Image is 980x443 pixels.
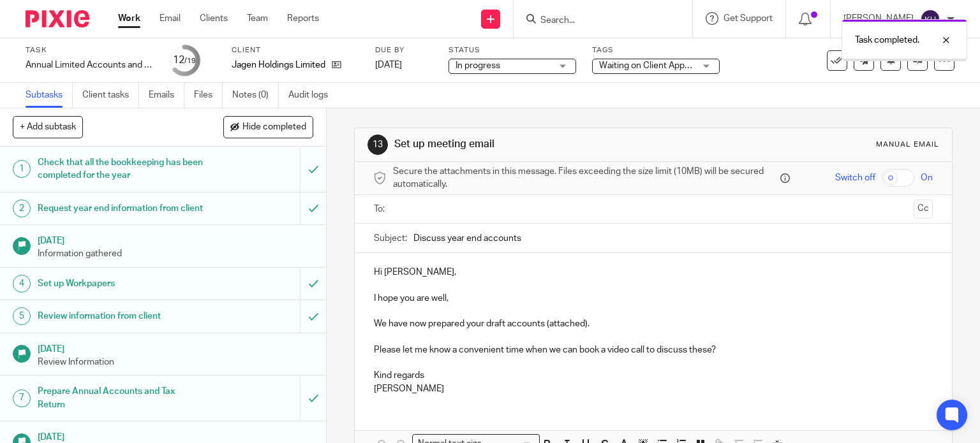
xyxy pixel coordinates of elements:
[26,83,73,108] a: Subtasks
[374,317,933,330] p: We have now prepared your draft accounts (attached).
[599,61,704,70] span: Waiting on Client Approval
[13,116,83,138] button: + Add subtask
[247,12,268,25] a: Team
[393,165,778,191] span: Secure the attachments in this message. Files exceeding the size limit (10MB) will be secured aut...
[921,171,933,184] span: On
[449,45,576,55] label: Status
[914,200,933,219] button: Cc
[374,369,933,382] p: Kind regards
[374,292,933,305] p: I hope you are well,
[232,45,359,55] label: Client
[38,307,204,326] h1: Review information from client
[13,275,31,293] div: 4
[26,59,153,71] div: Annual Limited Accounts and Corporation Tax Return
[13,389,31,407] div: 7
[173,53,196,68] div: 12
[835,171,875,184] span: Switch off
[38,340,313,356] h1: [DATE]
[223,116,313,138] button: Hide completed
[456,61,500,70] span: In progress
[194,83,223,108] a: Files
[26,45,153,55] label: Task
[26,10,89,27] img: Pixie
[13,160,31,178] div: 1
[200,12,228,25] a: Clients
[920,9,940,29] img: svg%3E
[375,61,402,69] span: [DATE]
[367,134,388,155] div: 13
[374,344,933,356] p: Please let me know a convenient time when we can book a video call to discuss these?
[13,200,31,217] div: 2
[288,83,338,108] a: Audit logs
[38,153,204,185] h1: Check that all the bookkeeping has been completed for the year
[232,83,279,108] a: Notes (0)
[118,12,140,25] a: Work
[13,307,31,325] div: 5
[38,382,204,414] h1: Prepare Annual Accounts and Tax Return
[374,203,388,215] label: To:
[82,83,139,108] a: Client tasks
[876,140,939,150] div: Manual email
[38,274,204,293] h1: Set up Workpapers
[855,34,919,47] p: Task completed.
[374,232,407,245] label: Subject:
[149,83,184,108] a: Emails
[374,382,933,395] p: [PERSON_NAME]
[242,122,306,133] span: Hide completed
[375,45,433,55] label: Due by
[394,138,680,151] h1: Set up meeting email
[287,12,319,25] a: Reports
[184,57,196,64] small: /19
[38,231,313,247] h1: [DATE]
[38,356,313,368] p: Review Information
[160,12,181,25] a: Email
[38,199,204,218] h1: Request year end information from client
[374,266,933,279] p: Hi [PERSON_NAME],
[38,247,313,260] p: Information gathered
[232,59,325,71] p: Jagen Holdings Limited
